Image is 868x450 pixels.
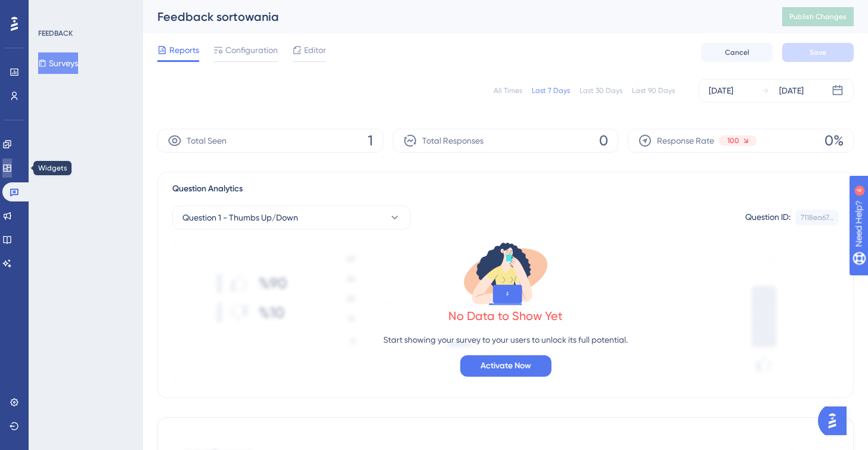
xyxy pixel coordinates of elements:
span: Activate Now [480,359,531,373]
span: Question 1 - Thumbs Up/Down [182,210,298,225]
span: Response Rate [657,134,714,148]
div: All Times [494,86,522,95]
span: Cancel [725,48,749,57]
button: Publish Changes [782,7,854,26]
span: Reports [169,43,199,57]
p: Start showing your survey to your users to unlock its full potential. [383,333,628,347]
div: Last 90 Days [632,86,675,95]
div: No Data to Show Yet [448,308,563,324]
span: Total Seen [187,134,227,148]
div: [DATE] [709,83,733,98]
span: Save [810,48,826,57]
span: Publish Changes [789,12,847,21]
span: 1 [368,131,373,150]
div: Feedback sortowania [157,8,752,25]
iframe: UserGuiding AI Assistant Launcher [818,403,854,439]
button: Save [782,43,854,62]
div: 7118ea67... [801,213,833,222]
div: Last 30 Days [579,86,622,95]
button: Cancel [701,43,773,62]
div: [DATE] [779,83,804,98]
span: Configuration [225,43,278,57]
div: FEEDBACK [38,29,73,38]
span: 0% [824,131,844,150]
span: 100 [727,136,739,145]
span: Total Responses [422,134,483,148]
button: Activate Now [460,355,551,377]
span: Question Analytics [172,182,243,196]
div: Last 7 Days [532,86,570,95]
span: Need Help? [28,3,75,17]
span: Editor [304,43,326,57]
span: 0 [599,131,608,150]
button: Question 1 - Thumbs Up/Down [172,206,411,229]
button: Surveys [38,52,78,74]
div: 4 [83,6,86,15]
div: Question ID: [745,210,790,225]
